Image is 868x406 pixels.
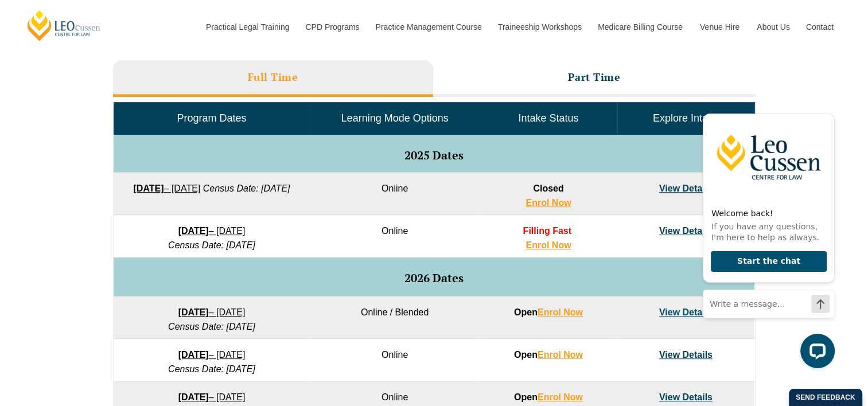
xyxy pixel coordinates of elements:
span: Intake Status [518,112,578,124]
strong: Open [514,392,583,402]
a: Enrol Now [526,198,571,208]
a: CPD Programs [297,2,367,52]
a: Enrol Now [538,392,583,402]
a: Enrol Now [538,350,583,360]
a: [DATE]– [DATE] [178,226,246,236]
td: Online / Blended [310,296,480,339]
a: Traineeship Workshops [489,2,589,52]
span: Program Dates [177,112,246,124]
a: View Details [659,184,713,193]
strong: Open [514,350,583,360]
a: Contact [797,2,842,52]
a: [DATE]– [DATE] [178,350,246,360]
strong: [DATE] [178,350,209,360]
td: Online [310,173,480,215]
a: View Details [659,226,713,236]
a: About Us [748,2,797,52]
iframe: LiveChat chat widget [694,93,839,377]
a: View Details [659,307,713,317]
strong: [DATE] [178,392,209,402]
strong: [DATE] [133,184,164,193]
strong: [DATE] [178,226,209,236]
td: Online [310,215,480,257]
span: Closed [533,184,563,193]
span: Filling Fast [523,226,571,236]
a: Enrol Now [538,307,583,317]
h3: Full Time [248,71,298,84]
em: Census Date: [DATE] [168,364,255,374]
em: Census Date: [DATE] [203,184,290,193]
span: Explore Intake [653,112,719,124]
a: Practical Legal Training [197,2,297,52]
h3: Part Time [568,71,621,84]
a: View Details [659,350,713,360]
span: Learning Mode Options [341,112,449,124]
a: Practice Management Course [367,2,489,52]
span: 2025 Dates [404,147,464,163]
span: 2026 Dates [404,270,464,286]
em: Census Date: [DATE] [168,322,255,331]
td: Online [310,339,480,381]
a: [PERSON_NAME] Centre for Law [26,9,102,42]
a: Medicare Billing Course [589,2,691,52]
em: Census Date: [DATE] [168,240,255,250]
strong: Open [514,307,583,317]
a: Enrol Now [526,240,571,250]
a: Venue Hire [691,2,748,52]
strong: [DATE] [178,307,209,317]
a: [DATE]– [DATE] [178,392,246,402]
a: [DATE]– [DATE] [178,307,246,317]
a: View Details [659,392,713,402]
a: [DATE]– [DATE] [133,184,200,193]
